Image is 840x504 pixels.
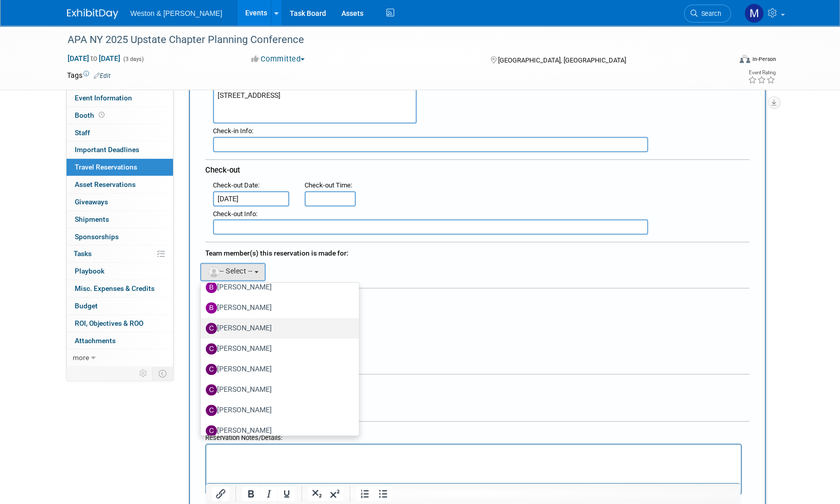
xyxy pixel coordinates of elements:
[374,487,392,501] button: Bullet list
[744,4,764,23] img: Mary Ann Trujillo
[75,302,98,310] span: Budget
[213,181,260,189] small: :
[212,487,229,501] button: Insert/edit link
[206,279,349,296] label: [PERSON_NAME]
[67,228,173,245] a: Sponsorships
[75,129,90,137] span: Staff
[248,54,309,65] button: Committed
[213,181,258,189] span: Check-out Date
[75,215,109,223] span: Shipments
[206,445,741,489] iframe: Rich Text Area
[751,55,776,63] div: In-Person
[206,423,349,439] label: [PERSON_NAME]
[135,367,153,380] td: Personalize Event Tab Strip
[308,487,326,501] button: Subscript
[64,31,716,49] div: APA NY 2025 Upstate Chapter Planning Conference
[67,141,173,158] a: Important Deadlines
[242,487,260,501] button: Bold
[89,54,99,62] span: to
[75,111,106,119] span: Booth
[213,210,256,218] span: Check-out Info
[206,402,349,418] label: [PERSON_NAME]
[671,53,776,69] div: Event Format
[278,487,295,501] button: Underline
[67,263,173,280] a: Playbook
[698,10,721,17] span: Search
[94,72,111,79] a: Edit
[213,127,253,135] small: :
[206,384,217,395] img: C.jpg
[75,180,136,188] span: Asset Reservations
[122,56,144,62] span: (3 days)
[206,425,217,436] img: C.jpg
[73,353,89,362] span: more
[206,341,349,357] label: [PERSON_NAME]
[207,267,253,275] span: -- Select --
[67,70,111,80] td: Tags
[75,284,155,292] span: Misc. Expenses & Credits
[67,159,173,176] a: Travel Reservations
[305,181,351,189] span: Check-out Time
[67,54,121,63] span: [DATE] [DATE]
[740,55,750,63] img: Format-Inperson.png
[206,405,217,416] img: C.jpg
[205,244,749,260] div: Team member(s) this reservation is made for:
[684,5,731,23] a: Search
[97,111,106,119] span: Booth not reserved yet
[213,127,252,135] span: Check-in Info
[67,194,173,211] a: Giveaways
[75,267,104,275] span: Playbook
[67,124,173,141] a: Staff
[305,181,352,189] small: :
[67,245,173,262] a: Tasks
[206,343,217,354] img: C.jpg
[326,487,343,501] button: Superscript
[75,145,139,154] span: Important Deadlines
[260,487,277,501] button: Italic
[67,9,118,19] img: ExhibitDay
[206,320,349,337] label: [PERSON_NAME]
[75,233,119,241] span: Sponsorships
[205,165,240,175] span: Check-out
[498,56,626,64] span: [GEOGRAPHIC_DATA], [GEOGRAPHIC_DATA]
[67,176,173,193] a: Asset Reservations
[75,319,143,327] span: ROI, Objectives & ROO
[206,302,217,313] img: B.jpg
[356,487,374,501] button: Numbered list
[213,210,257,218] small: :
[67,211,173,228] a: Shipments
[131,9,222,17] span: Weston & [PERSON_NAME]
[205,429,742,444] div: Reservation Notes/Details:
[67,280,173,297] a: Misc. Expenses & Credits
[205,293,749,303] div: Cost:
[747,70,775,75] div: Event Rating
[206,382,349,398] label: [PERSON_NAME]
[67,90,173,107] a: Event Information
[206,323,217,334] img: C.jpg
[206,364,217,375] img: C.jpg
[75,198,108,206] span: Giveaways
[152,367,173,380] td: Toggle Event Tabs
[67,107,173,124] a: Booth
[200,263,266,281] button: -- Select --
[75,163,137,171] span: Travel Reservations
[67,298,173,314] a: Budget
[75,337,116,345] span: Attachments
[206,282,217,293] img: B.jpg
[206,361,349,377] label: [PERSON_NAME]
[74,249,92,258] span: Tasks
[67,315,173,332] a: ROI, Objectives & ROO
[75,94,132,102] span: Event Information
[67,332,173,349] a: Attachments
[67,349,173,366] a: more
[206,300,349,316] label: [PERSON_NAME]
